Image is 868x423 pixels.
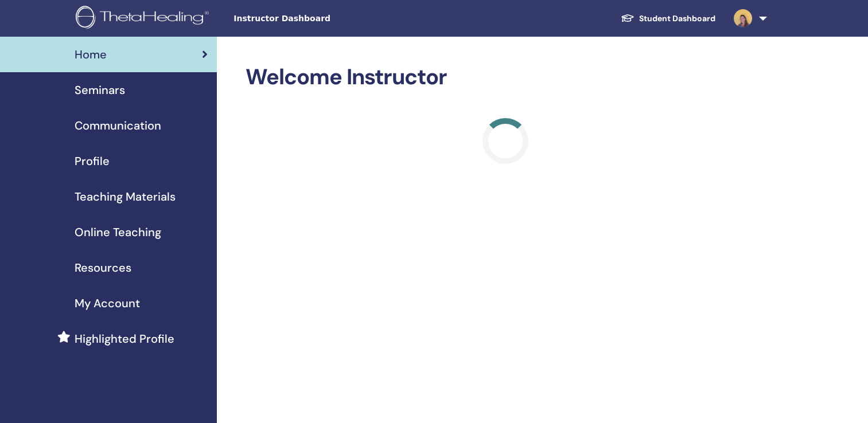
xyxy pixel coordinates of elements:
img: default.jpg [734,9,752,28]
img: logo.png [76,6,213,32]
span: Resources [75,259,131,276]
span: Communication [75,117,161,134]
a: Student Dashboard [612,8,725,29]
span: Online Teaching [75,224,161,241]
span: Profile [75,152,110,170]
span: Highlighted Profile [75,330,174,347]
span: Teaching Materials [75,188,176,205]
h2: Welcome Instructor [246,64,765,91]
img: graduation-cap-white.svg [621,13,635,23]
span: Instructor Dashboard [233,13,406,25]
span: Seminars [75,81,125,99]
span: Home [75,46,107,63]
span: My Account [75,295,140,312]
